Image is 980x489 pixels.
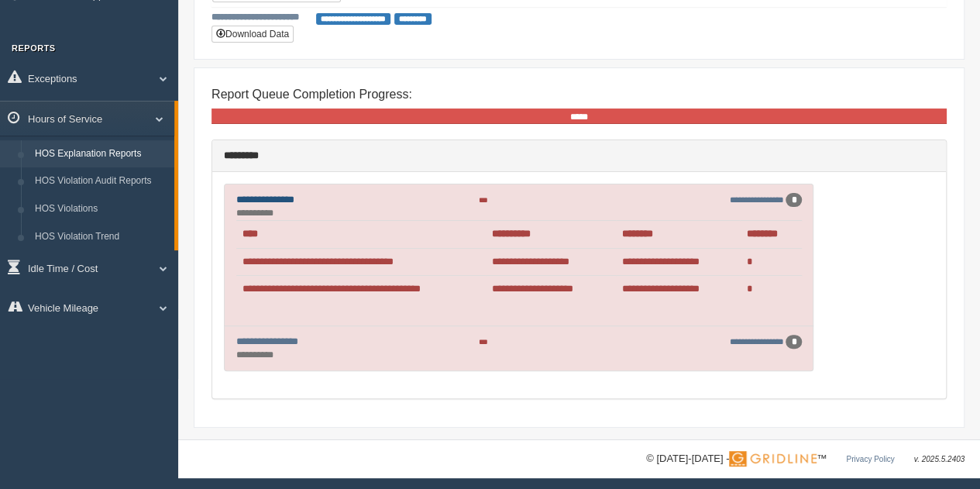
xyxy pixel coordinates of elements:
[211,26,294,43] button: Download Data
[28,223,174,251] a: HOS Violation Trend
[28,195,174,223] a: HOS Violations
[28,140,174,168] a: HOS Explanation Reports
[914,455,965,463] span: v. 2025.5.2403
[28,167,174,195] a: HOS Violation Audit Reports
[646,451,965,467] div: © [DATE]-[DATE] - ™
[729,451,817,467] img: Gridline
[846,455,894,463] a: Privacy Policy
[211,88,947,102] h4: Report Queue Completion Progress:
